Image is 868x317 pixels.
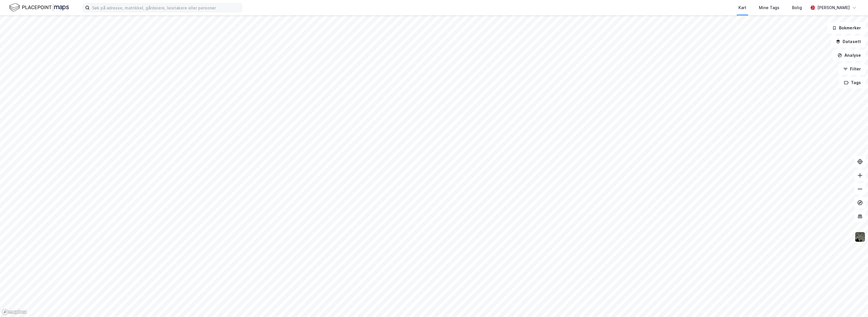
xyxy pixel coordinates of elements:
input: Søk på adresse, matrikkel, gårdeiere, leietakere eller personer [90,3,242,12]
iframe: Chat Widget [840,290,868,317]
div: Kontrollprogram for chat [840,290,868,317]
a: Mapbox homepage [2,309,27,315]
button: Analyse [833,50,866,61]
div: Mine Tags [759,4,779,11]
div: Bolig [792,4,802,11]
div: Kart [738,4,746,11]
img: logo.f888ab2527a4732fd821a326f86c7f29.svg [9,3,69,13]
button: Tags [839,77,866,88]
img: 9k= [855,231,865,242]
button: Datasett [831,36,866,47]
button: Filter [838,63,866,75]
div: [PERSON_NAME] [817,4,850,11]
button: Bokmerker [827,22,866,34]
